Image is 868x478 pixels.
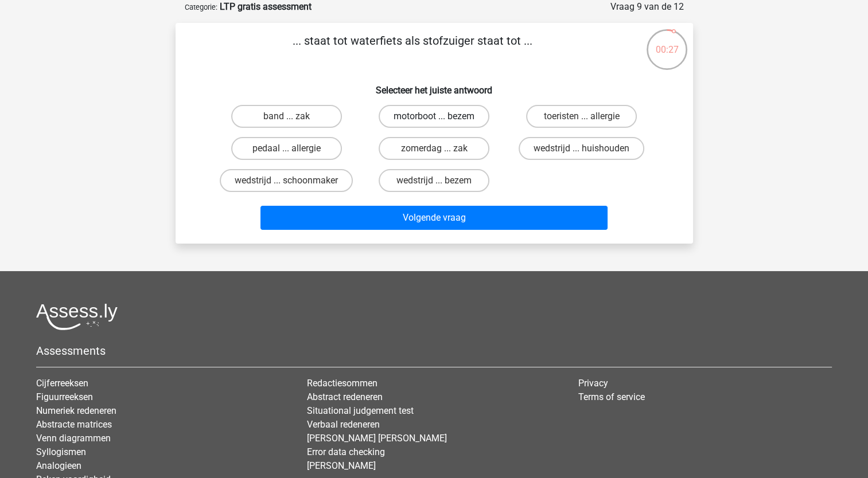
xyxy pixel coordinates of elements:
[645,28,688,57] div: 00:27
[36,344,832,358] h5: Assessments
[185,3,217,11] small: Categorie:
[578,378,608,389] a: Privacy
[36,405,116,416] a: Numeriek redeneren
[36,460,81,471] a: Analogieen
[194,32,632,66] p: ... staat tot waterfiets als stofzuiger staat tot ...
[36,419,112,430] a: Abstracte matrices
[379,137,489,160] label: zomerdag ... zak
[307,378,377,389] a: Redactiesommen
[220,169,353,192] label: wedstrijd ... schoonmaker
[220,1,312,12] strong: LTP gratis assessment
[260,206,608,230] button: Volgende vraag
[231,105,342,128] label: band ... zak
[194,76,675,96] h6: Selecteer het juiste antwoord
[36,378,88,389] a: Cijferreeksen
[307,433,447,444] a: [PERSON_NAME] [PERSON_NAME]
[36,391,93,402] a: Figuurreeksen
[307,419,380,430] a: Verbaal redeneren
[578,391,645,402] a: Terms of service
[379,169,489,192] label: wedstrijd ... bezem
[36,446,86,457] a: Syllogismen
[307,391,383,402] a: Abstract redeneren
[36,303,118,330] img: Assessly logo
[307,405,414,416] a: Situational judgement test
[519,137,644,160] label: wedstrijd ... huishouden
[307,446,385,457] a: Error data checking
[379,105,489,128] label: motorboot ... bezem
[307,460,376,471] a: [PERSON_NAME]
[231,137,342,160] label: pedaal ... allergie
[526,105,637,128] label: toeristen ... allergie
[36,433,111,444] a: Venn diagrammen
